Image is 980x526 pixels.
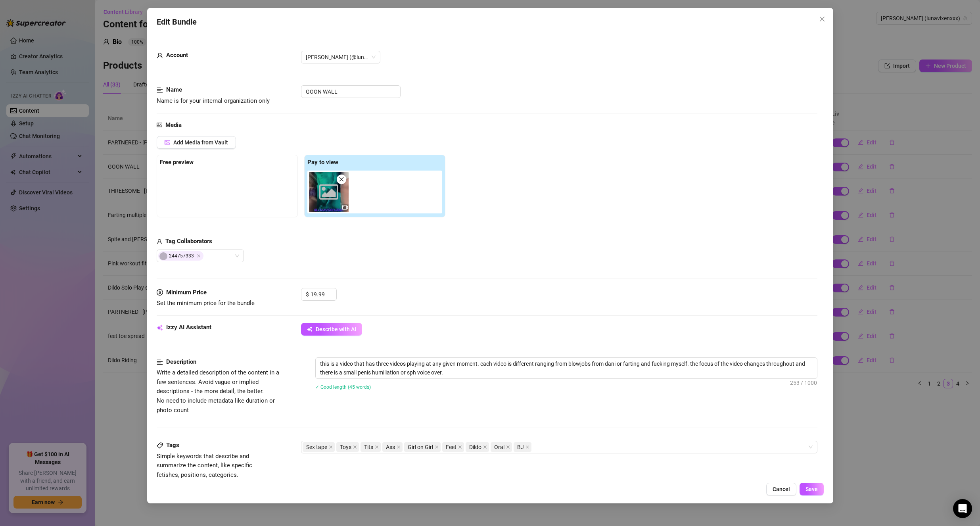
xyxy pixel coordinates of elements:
span: Luna (@lunavixenxxx) [306,51,376,63]
span: dollar [157,288,163,298]
span: Edit Bundle [157,16,197,28]
span: Cancel [772,486,790,492]
span: Sex tape [306,443,327,451]
span: Describe with AI [316,326,356,332]
strong: Name [166,86,182,93]
button: Describe with AI [301,323,362,336]
button: Close [815,13,828,25]
span: Ass [386,443,395,451]
span: Feet [446,443,456,451]
span: Tits [361,442,381,452]
span: Add Media from Vault [173,139,228,146]
span: Tits [364,443,373,451]
span: Girl on Girl [408,443,433,451]
span: user [157,237,162,246]
span: video-camera [342,205,348,210]
span: Close [197,254,201,258]
strong: Pay to view [307,159,338,166]
span: Name is for your internal organization only [157,97,270,104]
strong: Free preview [160,159,194,166]
span: Dildo [466,442,489,452]
span: close [483,445,487,449]
span: Ass [382,442,403,452]
span: Girl on Girl [404,442,441,452]
span: close [329,445,333,449]
span: Feet [442,442,464,452]
strong: Media [165,121,182,129]
span: ✓ Good length (45 words) [315,384,371,390]
span: close [458,445,462,449]
textarea: this is a video that has three videos playing at any given moment. each video is different rangin... [316,358,817,378]
button: Add Media from Vault [157,136,236,149]
span: BJ [517,443,524,451]
span: Dildo [469,443,481,451]
span: Set the minimum price for the bundle [157,299,255,307]
span: picture [157,121,162,130]
span: close [435,445,439,449]
strong: Account [166,52,188,59]
span: close [506,445,510,449]
strong: Izzy AI Assistant [166,324,211,331]
strong: Description [166,358,196,365]
span: align-left [157,357,163,367]
span: BJ [514,442,531,452]
span: Save [805,486,817,492]
span: Toys [336,442,359,452]
button: Save [799,483,823,495]
span: user [157,51,163,60]
span: Oral [491,442,512,452]
span: picture [165,140,170,145]
span: close [397,445,401,449]
span: close [819,16,825,22]
span: Simple keywords that describe and summarize the content, like specific fetishes, positions, categ... [157,453,252,478]
span: close [375,445,379,449]
span: Close [815,16,828,22]
span: 244757333 [158,251,203,261]
strong: Minimum Price [166,289,207,296]
span: close [353,445,357,449]
span: Sex tape [303,442,335,452]
span: tag [157,442,163,449]
strong: Tags [166,442,179,449]
span: close [525,445,529,449]
span: align-left [157,85,163,95]
span: close [339,177,344,182]
input: Enter a name [301,85,401,98]
button: Cancel [766,483,796,495]
div: Open Intercom Messenger [953,499,972,518]
span: Toys [340,443,351,451]
strong: Tag Collaborators [165,238,212,245]
span: Oral [494,443,504,451]
span: Write a detailed description of the content in a few sentences. Avoid vague or implied descriptio... [157,369,279,413]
